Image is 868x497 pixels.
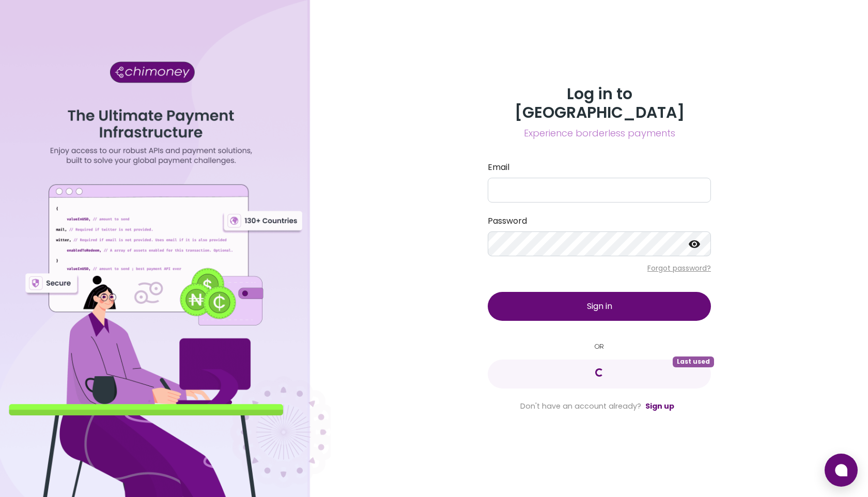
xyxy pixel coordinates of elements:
h3: Log in to [GEOGRAPHIC_DATA] [488,85,711,122]
button: Sign in [488,292,711,321]
span: Don't have an account already? [520,401,641,411]
small: OR [488,341,711,351]
label: Password [488,215,711,227]
span: Experience borderless payments [488,126,711,141]
span: Last used [673,356,714,367]
button: Last used [488,360,711,389]
span: Sign in [587,300,612,312]
button: Open chat window [825,454,858,487]
p: Forgot password? [488,263,711,273]
label: Email [488,161,711,174]
a: Sign up [645,401,674,411]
